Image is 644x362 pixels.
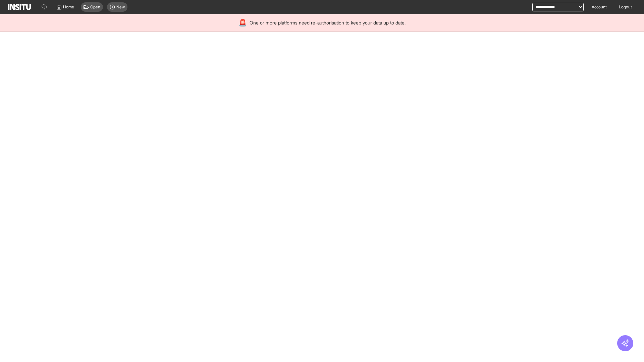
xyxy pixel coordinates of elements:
[8,4,31,10] img: Logo
[238,18,247,27] div: 🚨
[90,4,100,10] span: Open
[63,4,74,10] span: Home
[250,19,406,26] span: One or more platforms need re-authorisation to keep your data up to date.
[116,4,125,10] span: New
